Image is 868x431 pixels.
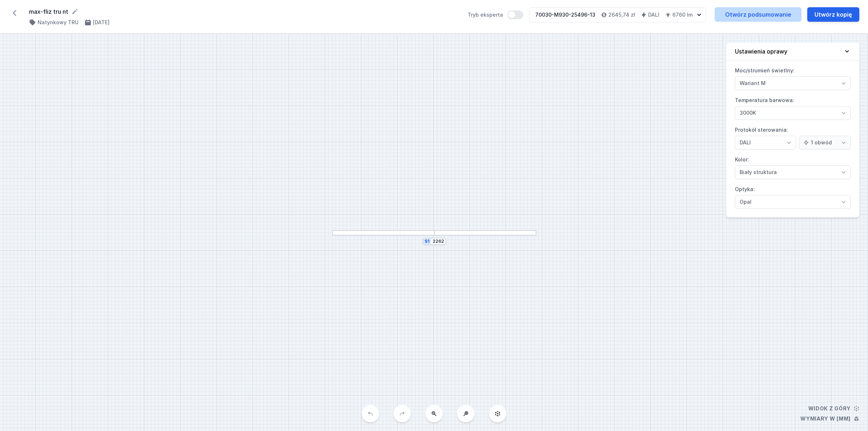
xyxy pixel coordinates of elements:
button: Utwórz kopię [807,7,859,22]
button: Edytuj nazwę projektu [71,8,78,15]
h4: 2645,74 zł [608,11,635,18]
select: Moc/strumień świetlny: [735,76,851,90]
select: Protokół sterowania: [735,136,796,149]
h4: 6760 lm [672,11,693,18]
h4: [DATE] [93,19,110,26]
h4: DALI [648,11,659,18]
label: Kolor: [735,154,851,179]
label: Tryb eksperta [468,10,523,19]
button: Tryb eksperta [507,10,523,19]
button: 70030-M930-25496-132645,74 złDALI6760 lm [529,7,706,22]
button: Ustawienia oprawy [726,43,859,60]
h4: Ustawienia oprawy [735,47,787,56]
label: Optyka: [735,183,851,209]
select: Kolor: [735,165,851,179]
a: Otwórz podsumowanie [715,7,801,22]
select: Protokół sterowania: [799,136,851,149]
input: Wymiar [mm] [433,238,444,244]
h4: Natynkowy TRU [38,19,78,26]
div: 70030-M930-25496-13 [535,11,595,18]
label: Moc/strumień świetlny: [735,65,851,90]
form: max-fliz tru nt [29,7,459,16]
select: Temperatura barwowa: [735,106,851,120]
label: Protokół sterowania: [735,124,851,149]
label: Temperatura barwowa: [735,94,851,120]
select: Optyka: [735,195,851,209]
